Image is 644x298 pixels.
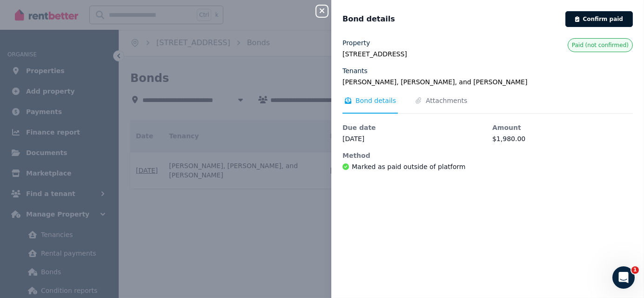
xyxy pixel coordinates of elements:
[342,38,370,47] label: Property
[426,96,467,105] span: Attachments
[492,134,633,143] dd: $1,980.00
[342,49,633,59] legend: [STREET_ADDRESS]
[342,66,368,75] label: Tenants
[342,14,395,25] span: Bond details
[565,11,633,27] button: Confirm paid
[342,151,483,160] dt: Method
[612,266,635,289] iframe: Intercom live chat
[342,134,483,143] dd: [DATE]
[342,77,633,87] legend: [PERSON_NAME], [PERSON_NAME], and [PERSON_NAME]
[356,96,396,105] span: Bond details
[492,123,633,132] dt: Amount
[342,96,633,114] nav: Tabs
[352,162,465,171] span: Marked as paid outside of platform
[631,266,639,274] span: 1
[572,41,629,49] span: Paid (not confirmed)
[342,123,483,132] dt: Due date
